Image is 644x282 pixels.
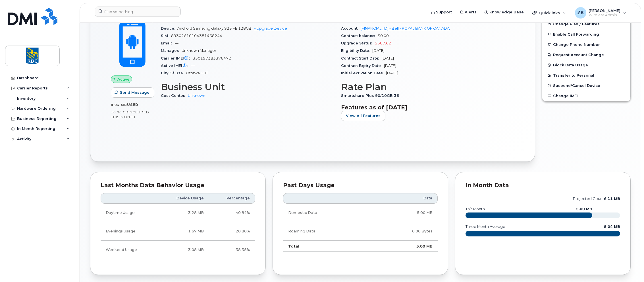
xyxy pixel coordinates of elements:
span: $507.62 [375,41,391,45]
span: Suspend/Cancel Device [553,83,600,88]
span: [DATE] [372,48,385,53]
h3: Features as of [DATE] [341,104,514,111]
button: Request Account Change [542,50,630,60]
tspan: 6.11 MB [604,197,620,201]
span: used [127,103,138,107]
td: Weekend Usage [101,241,157,259]
div: Zlatko Knezevic [571,7,630,19]
td: 3.28 MB [157,204,209,222]
button: View All Features [341,111,385,121]
button: Send Message [111,87,154,98]
td: 20.80% [209,222,255,241]
span: 89302610104381468244 [171,34,222,38]
span: Account [341,26,361,30]
div: Past Days Usage [283,183,438,188]
td: 38.35% [209,241,255,259]
td: 5.00 MB [370,204,438,222]
button: Block Data Usage [542,60,630,70]
th: Data [370,193,438,203]
span: City Of Use [161,71,186,75]
span: Alerts [465,9,477,15]
span: Upgrade Status [341,41,375,45]
span: [DATE] [384,64,396,68]
span: Manager [161,48,182,53]
span: View All Features [346,113,381,118]
span: — [175,41,178,45]
th: Device Usage [157,193,209,203]
span: 350197383376472 [193,56,231,60]
a: Knowledge Base [481,7,528,18]
span: Email [161,41,175,45]
a: Unknown [188,93,205,98]
span: [DATE] [382,56,394,60]
button: Transfer to Personal [542,70,630,80]
span: Knowledge Base [489,9,524,15]
text: 8.04 MB [604,224,620,229]
span: Android Samsung Galaxy S23 FE 128GB [177,26,252,30]
div: In Month Data [466,183,620,188]
text: three month average [465,224,505,229]
h3: Rate Plan [341,82,514,92]
a: [FINANCIAL_ID] - Bell - ROYAL BANK OF CANADA [361,26,450,30]
span: included this month [111,110,149,119]
h3: Business Unit [161,82,334,92]
span: [DATE] [386,71,398,75]
text: projected count [573,197,620,201]
span: Device [161,26,177,30]
h3: Device Details [161,15,334,25]
button: Change Phone Number [542,39,630,50]
td: 1.67 MB [157,222,209,241]
span: Cost Center [161,93,188,98]
td: Daytime Usage [101,204,157,222]
span: $0.00 [378,34,389,38]
span: Active [117,77,130,82]
td: Domestic Data [283,204,370,222]
span: Change Plan / Features [553,22,600,26]
text: this month [465,207,485,211]
span: Wireless Admin [589,13,620,17]
span: Eligibility Date [341,48,372,53]
button: Change IMEI [542,91,630,101]
td: Evenings Usage [101,222,157,241]
span: Ottawa Hull [186,71,207,75]
td: 3.08 MB [157,241,209,259]
a: Support [427,7,456,18]
span: Active IMEI [161,64,191,68]
span: Contract Start Date [341,56,382,60]
span: [PERSON_NAME] [589,8,620,13]
tr: Weekdays from 6:00pm to 8:00am [101,222,255,241]
span: Carrier IMEI [161,56,193,60]
span: Initial Activation Date [341,71,386,75]
div: Last Months Data Behavior Usage [101,183,255,188]
tr: Friday from 6:00pm to Monday 8:00am [101,241,255,259]
span: 8.04 MB [111,103,127,107]
button: Change Plan / Features [542,19,630,29]
td: 0.00 Bytes [370,222,438,241]
button: Suspend/Cancel Device [542,80,630,91]
a: Alerts [456,7,481,18]
div: Quicklinks [528,7,570,19]
td: 40.84% [209,204,255,222]
th: Percentage [209,193,255,203]
td: 5.00 MB [370,241,438,252]
span: Contract Expiry Date [341,64,384,68]
span: Quicklinks [539,11,560,15]
span: Send Message [120,90,149,95]
a: + Upgrade Device [254,26,287,30]
span: Contract balance [341,34,378,38]
span: Support [436,9,452,15]
text: 5.00 MB [576,207,592,211]
span: Unknown Manager [182,48,216,53]
span: Enable Call Forwarding [553,32,599,36]
span: ZK [577,9,584,16]
button: Enable Call Forwarding [542,29,630,39]
span: SIM [161,34,171,38]
span: 10.00 GB [111,110,128,114]
td: Roaming Data [283,222,370,241]
h3: Carrier Details [341,15,514,25]
td: Total [283,241,370,252]
span: Smartshare Plus 90/10GB 36 [341,93,402,98]
input: Find something... [95,7,181,17]
span: — [191,64,195,68]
